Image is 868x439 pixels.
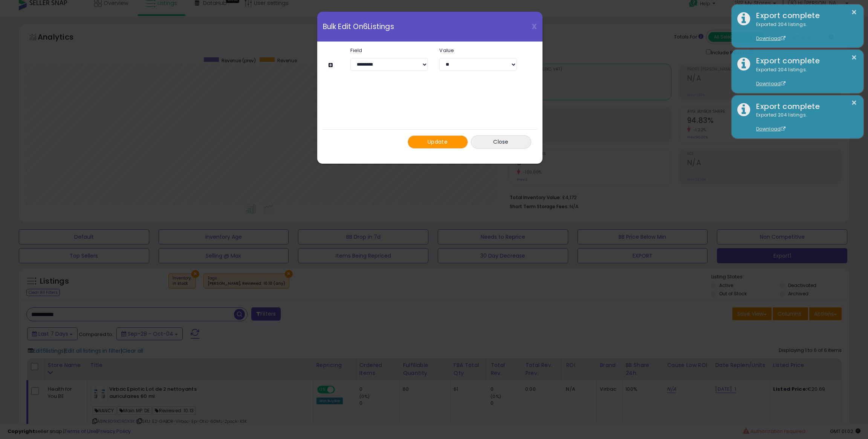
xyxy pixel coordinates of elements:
[323,23,394,30] span: Bulk Edit On 6 Listings
[750,55,858,66] div: Export complete
[756,35,785,41] a: Download
[750,101,858,112] div: Export complete
[750,21,858,42] div: Exported 204 listings.
[851,98,857,107] button: ×
[851,53,857,62] button: ×
[532,21,537,32] span: X
[750,112,858,133] div: Exported 204 listings.
[434,48,523,53] label: Value
[750,10,858,21] div: Export complete
[851,8,857,17] button: ×
[750,66,858,87] div: Exported 204 listings.
[428,138,448,146] span: Update
[756,126,785,132] a: Download
[756,80,785,87] a: Download
[345,48,434,53] label: Field
[471,135,531,149] button: Close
